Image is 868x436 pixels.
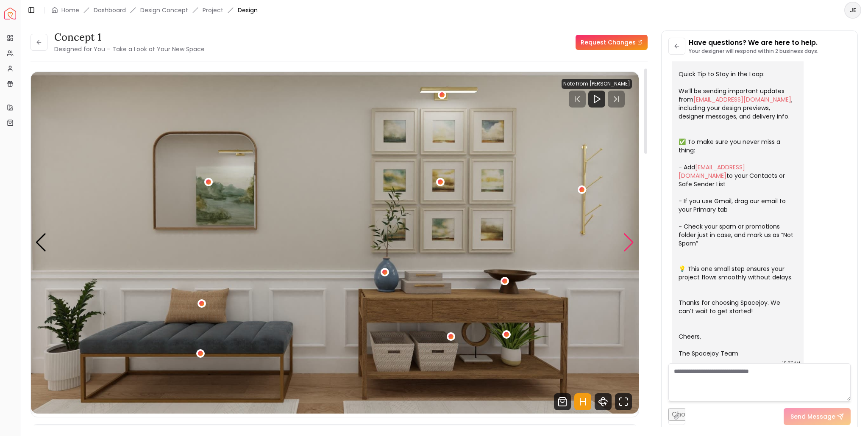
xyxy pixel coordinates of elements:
a: Project [203,6,223,14]
p: Have questions? We are here to help. [689,38,818,48]
img: Design Render 2 [31,72,639,414]
div: Note from [PERSON_NAME] [562,79,632,89]
svg: Fullscreen [615,393,632,410]
a: [EMAIL_ADDRESS][DOMAIN_NAME] [679,163,745,180]
h3: concept 1 [54,30,205,44]
li: Design Concept [140,6,188,14]
div: Previous slide [35,233,47,252]
div: 2 / 4 [31,72,639,414]
small: Designed for You – Take a Look at Your New Space [54,45,205,53]
div: Carousel [31,72,639,414]
a: [EMAIL_ADDRESS][DOMAIN_NAME] [693,95,791,104]
img: Spacejoy Logo [4,8,16,19]
span: Design [238,6,258,14]
svg: Hotspots Toggle [574,393,591,410]
p: Your designer will respond within 2 business days. [689,48,818,55]
button: JE [844,2,861,19]
div: Next slide [623,233,634,252]
svg: Play [592,94,602,104]
a: Dashboard [94,6,126,14]
a: Spacejoy [4,8,16,19]
a: Request Changes [576,35,648,50]
nav: breadcrumb [51,6,258,14]
svg: 360 View [595,393,612,410]
svg: Shop Products from this design [554,393,571,410]
a: Home [61,6,79,14]
div: Welcome aboard! 🎉 You’re all set — our team is excited to bring your dream space to life. Quick T... [679,19,795,358]
div: 10:07 AM [782,359,800,367]
span: JE [845,3,860,18]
